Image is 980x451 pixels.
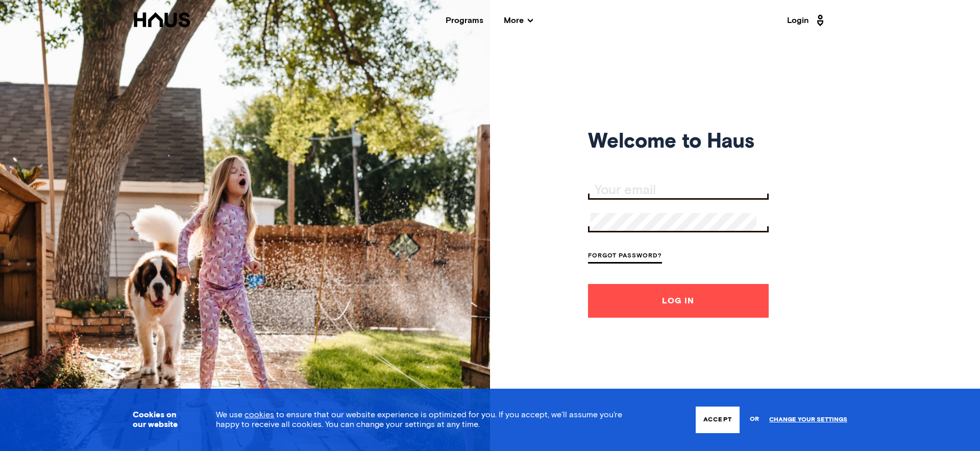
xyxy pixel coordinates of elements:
a: Forgot Password? [588,250,662,264]
span: More [504,16,533,25]
span: or [750,411,759,429]
h3: Cookies on our website [133,410,190,430]
a: Change your settings [769,416,847,423]
a: Programs [446,16,483,25]
button: Accept [696,407,740,433]
a: Login [787,12,827,29]
h1: Welcome to Haus [588,133,769,151]
a: cookies [244,411,274,419]
span: We use to ensure that our website experience is optimized for you. If you accept, we’ll assume yo... [216,411,622,429]
button: Log In [588,284,769,318]
input: Your password [591,213,756,232]
input: Your email [591,183,769,198]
